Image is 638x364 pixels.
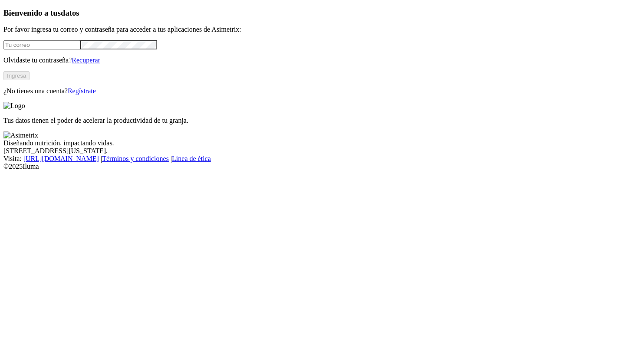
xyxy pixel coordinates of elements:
[23,155,99,162] a: [URL][DOMAIN_NAME]
[3,40,80,49] input: Tu correo
[3,56,635,64] p: Olvidaste tu contraseña?
[68,87,96,95] a: Regístrate
[3,139,635,147] div: Diseñando nutrición, impactando vidas.
[3,155,635,163] div: Visita : | |
[61,8,79,17] span: datos
[3,26,635,33] p: Por favor ingresa tu correo y contraseña para acceder a tus aplicaciones de Asimetrix:
[3,131,38,139] img: Asimetrix
[3,71,30,80] button: Ingresa
[3,87,635,95] p: ¿No tienes una cuenta?
[102,155,169,162] a: Términos y condiciones
[3,8,635,18] h3: Bienvenido a tus
[172,155,211,162] a: Línea de ética
[3,147,635,155] div: [STREET_ADDRESS][US_STATE].
[3,102,25,110] img: Logo
[3,117,635,125] p: Tus datos tienen el poder de acelerar la productividad de tu granja.
[3,163,635,171] div: © 2025 Iluma
[72,56,100,64] a: Recuperar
